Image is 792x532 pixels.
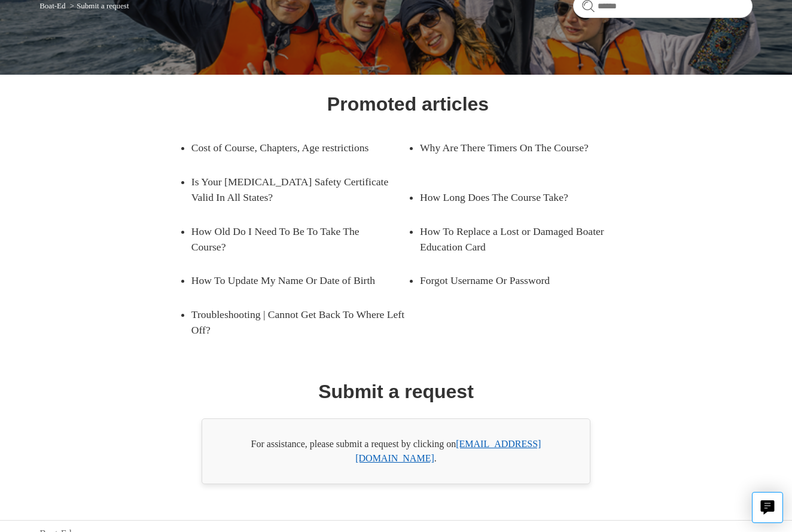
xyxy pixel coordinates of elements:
h1: Promoted articles [327,90,489,118]
a: Forgot Username Or Password [420,264,619,297]
a: Is Your [MEDICAL_DATA] Safety Certificate Valid In All States? [191,165,408,215]
a: Why Are There Timers On The Course? [420,131,619,164]
li: Submit a request [68,1,129,10]
a: Cost of Course, Chapters, Age restrictions [191,131,390,164]
a: Boat-Ed [39,1,65,10]
a: How Old Do I Need To Be To Take The Course? [191,215,390,264]
a: Troubleshooting | Cannot Get Back To Where Left Off? [191,298,408,347]
div: For assistance, please submit a request by clicking on . [202,418,590,484]
button: Live chat [752,492,783,523]
a: How Long Does The Course Take? [420,181,619,214]
a: How To Update My Name Or Date of Birth [191,264,390,297]
li: Boat-Ed [39,1,68,10]
a: How To Replace a Lost or Damaged Boater Education Card [420,215,636,264]
h1: Submit a request [318,377,474,406]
